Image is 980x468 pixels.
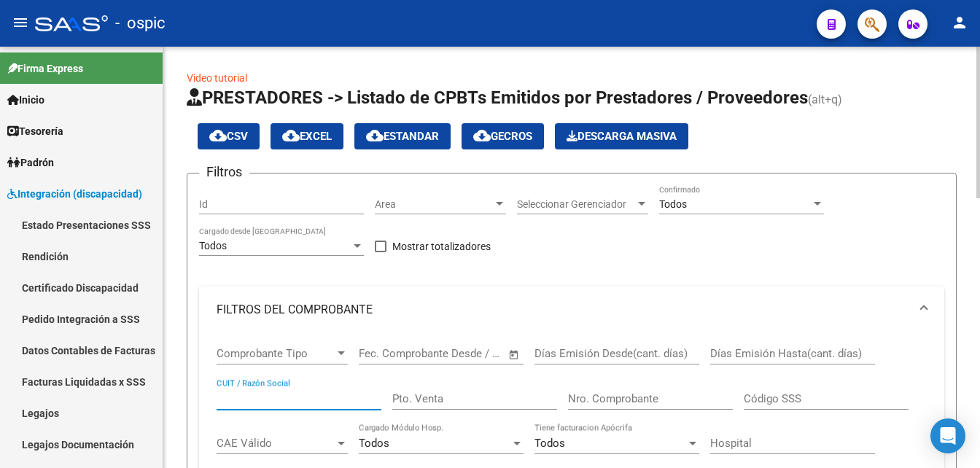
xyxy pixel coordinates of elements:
[506,346,523,363] button: Open calendar
[431,347,502,360] input: Fecha fin
[199,162,249,182] h3: Filtros
[209,130,248,143] span: CSV
[282,130,332,143] span: EXCEL
[359,347,418,360] input: Fecha inicio
[517,198,635,211] span: Seleccionar Gerenciador
[12,14,29,31] mat-icon: menu
[7,186,142,202] span: Integración (discapacidad)
[659,198,687,210] span: Todos
[555,123,688,149] button: Descarga Masiva
[555,123,688,149] app-download-masive: Descarga masiva de comprobantes (adjuntos)
[473,130,532,143] span: Gecros
[366,130,439,143] span: Estandar
[930,418,965,453] div: Open Intercom Messenger
[392,238,491,255] span: Mostrar totalizadores
[7,123,63,139] span: Tesorería
[808,93,842,106] span: (alt+q)
[567,130,677,143] span: Descarga Masiva
[534,437,565,450] span: Todos
[7,155,54,171] span: Padrón
[115,7,166,39] span: - ospic
[187,72,247,84] a: Video tutorial
[473,127,491,144] mat-icon: cloud_download
[198,123,260,149] button: CSV
[199,240,227,251] span: Todos
[375,198,493,211] span: Area
[187,87,808,108] span: PRESTADORES -> Listado de CPBTs Emitidos por Prestadores / Proveedores
[354,123,451,149] button: Estandar
[7,92,44,108] span: Inicio
[271,123,343,149] button: EXCEL
[7,61,83,77] span: Firma Express
[951,14,968,31] mat-icon: person
[217,302,909,318] mat-panel-title: FILTROS DEL COMPROBANTE
[209,127,227,144] mat-icon: cloud_download
[217,347,335,360] span: Comprobante Tipo
[282,127,300,144] mat-icon: cloud_download
[199,286,944,333] mat-expansion-panel-header: FILTROS DEL COMPROBANTE
[359,437,389,450] span: Todos
[217,437,335,450] span: CAE Válido
[366,127,384,144] mat-icon: cloud_download
[462,123,544,149] button: Gecros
